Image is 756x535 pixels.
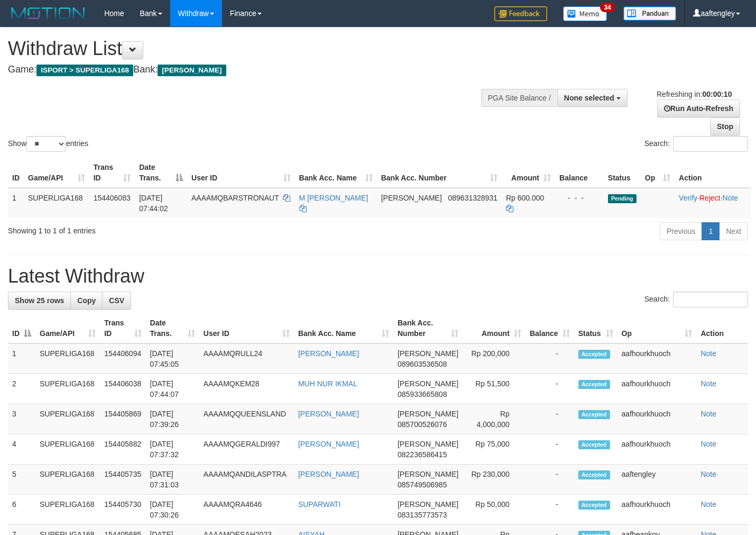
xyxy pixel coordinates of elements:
span: [PERSON_NAME] [398,349,458,358]
td: 154406094 [100,343,145,374]
th: Date Trans.: activate to sort column descending [135,158,187,188]
td: SUPERLIGA168 [24,188,89,218]
span: 154406083 [94,194,131,202]
span: [PERSON_NAME] [398,470,458,478]
h1: Withdraw List [8,38,493,59]
th: Balance: activate to sort column ascending [525,313,574,343]
a: Next [719,222,748,240]
span: Pending [608,194,637,203]
td: Rp 51,500 [463,374,525,404]
td: SUPERLIGA168 [35,374,100,404]
td: 4 [8,434,35,465]
th: ID [8,158,24,188]
td: AAAAMQRULL24 [199,343,294,374]
img: Feedback.jpg [494,6,547,21]
td: 6 [8,495,35,525]
th: Balance [555,158,604,188]
span: ISPORT > SUPERLIGA168 [36,65,133,76]
a: CSV [102,292,131,310]
th: Game/API: activate to sort column ascending [24,158,89,188]
a: 1 [702,222,720,240]
td: Rp 200,000 [463,343,525,374]
span: Refreshing in: [657,90,732,98]
span: Accepted [578,350,610,359]
strong: 00:00:10 [702,90,732,98]
td: - [525,495,574,525]
span: Copy 082236586415 to clipboard [398,450,447,459]
span: Copy 089603536508 to clipboard [398,360,447,368]
span: Copy 085933665808 to clipboard [398,390,447,398]
span: [PERSON_NAME] [398,500,458,509]
span: 34 [600,3,614,12]
td: [DATE] 07:39:26 [146,404,199,434]
td: [DATE] 07:45:05 [146,343,199,374]
td: Rp 50,000 [463,495,525,525]
a: Note [700,440,716,448]
td: aafhourkhuoch [617,343,697,374]
td: 154405735 [100,465,145,495]
button: None selected [557,89,628,107]
a: Note [700,349,716,358]
td: 3 [8,404,35,434]
th: Bank Acc. Name: activate to sort column ascending [295,158,377,188]
span: Copy 083135773573 to clipboard [398,511,447,519]
a: [PERSON_NAME] [298,349,359,358]
th: Action [696,313,748,343]
td: - [525,465,574,495]
span: [PERSON_NAME] [398,440,458,448]
th: Date Trans.: activate to sort column ascending [146,313,199,343]
span: [PERSON_NAME] [381,194,442,202]
span: [PERSON_NAME] [398,410,458,418]
span: Show 25 rows [15,296,64,305]
a: Note [700,379,716,388]
input: Search: [673,292,748,307]
td: AAAAMQKEM28 [199,374,294,404]
th: Op: activate to sort column ascending [617,313,697,343]
a: M [PERSON_NAME] [299,194,368,202]
td: aaftengley [617,465,697,495]
th: Status [604,158,641,188]
h1: Latest Withdraw [8,266,748,287]
td: - [525,374,574,404]
th: User ID: activate to sort column ascending [199,313,294,343]
th: Status: activate to sort column ascending [574,313,617,343]
th: Bank Acc. Name: activate to sort column ascending [294,313,393,343]
span: Rp 600.000 [506,194,544,202]
a: [PERSON_NAME] [298,470,359,478]
td: SUPERLIGA168 [35,434,100,465]
td: [DATE] 07:37:32 [146,434,199,465]
td: aafhourkhuoch [617,374,697,404]
a: [PERSON_NAME] [298,410,359,418]
td: AAAAMQGERALDI997 [199,434,294,465]
label: Show entries [8,136,88,152]
span: Copy 085700526076 to clipboard [398,420,447,429]
div: - - - [559,193,600,203]
span: [PERSON_NAME] [398,379,458,388]
th: Trans ID: activate to sort column ascending [89,158,135,188]
a: Copy [70,292,103,310]
span: AAAAMQBARSTRONAUT [191,194,279,202]
a: Stop [710,117,740,135]
th: Bank Acc. Number: activate to sort column ascending [377,158,502,188]
div: Showing 1 to 1 of 1 entries [8,221,307,236]
select: Showentries [26,136,66,152]
td: aafhourkhuoch [617,434,697,465]
img: Button%20Memo.svg [563,6,607,21]
td: · · [675,188,751,218]
td: 154405882 [100,434,145,465]
a: MUH NUR IKMAL [298,379,357,388]
td: SUPERLIGA168 [35,495,100,525]
td: aafhourkhuoch [617,495,697,525]
td: aafhourkhuoch [617,404,697,434]
a: Note [700,470,716,478]
th: Trans ID: activate to sort column ascending [100,313,145,343]
span: None selected [564,94,614,102]
a: Previous [660,222,702,240]
span: Accepted [578,440,610,449]
span: [DATE] 07:44:02 [139,194,168,213]
a: Show 25 rows [8,292,71,310]
th: Amount: activate to sort column ascending [502,158,555,188]
td: 154405869 [100,404,145,434]
td: 1 [8,188,24,218]
td: SUPERLIGA168 [35,404,100,434]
